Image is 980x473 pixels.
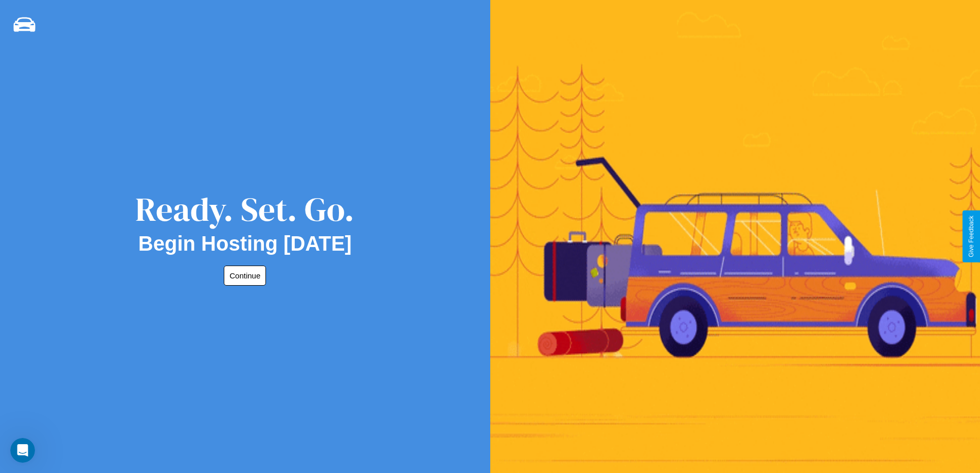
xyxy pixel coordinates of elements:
h2: Begin Hosting [DATE] [138,232,352,255]
div: Ready. Set. Go. [135,186,354,232]
button: Continue [224,266,266,286]
iframe: Intercom live chat [10,438,35,463]
div: Give Feedback [968,216,975,257]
